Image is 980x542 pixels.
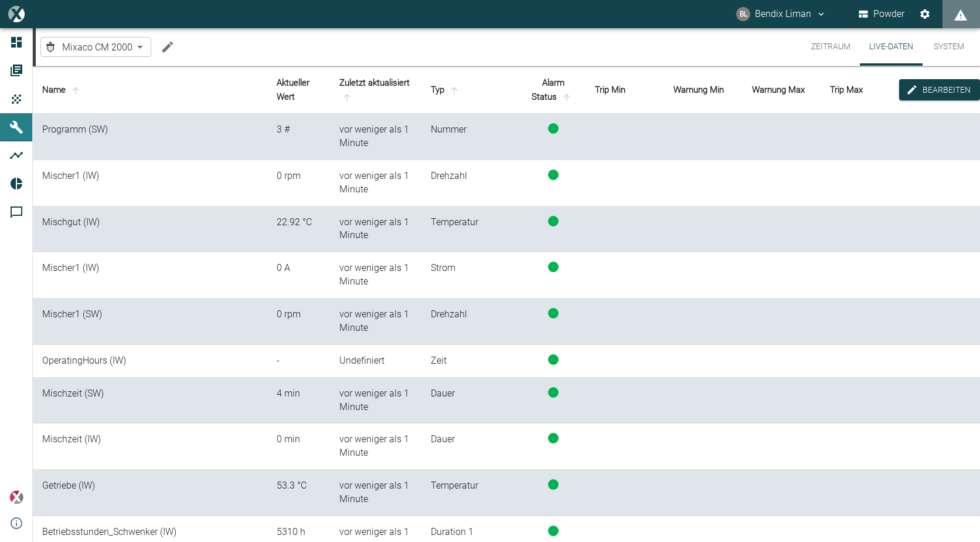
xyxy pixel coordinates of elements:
div: 3 # [277,123,321,137]
th: Trip Max [821,66,899,114]
td: Mischer1 (IW) [33,252,267,299]
div: 0 min [277,433,321,446]
div: 18.9.2025, 15:08:27 [339,433,412,460]
div: 18.9.2025, 15:08:27 [339,170,412,197]
td: Mischzeit (SW) [33,378,267,424]
td: Mischzeit (IW) [33,424,267,470]
th: Aktueller Wert [267,66,330,114]
td: Undefiniert [330,345,421,378]
span: status-running [548,354,559,365]
td: Mischer1 (SW) [33,299,267,345]
div: 18.9.2025, 15:08:27 [339,479,412,506]
div: 0 rpm [277,170,321,183]
span: sort-time [339,92,355,103]
th: Typ [421,66,521,114]
div: BL [736,7,750,21]
span: status-running [548,526,559,536]
div: 4 min [277,387,321,401]
button: Zeitraum [802,28,860,66]
td: Strom [421,252,521,299]
td: Temperatur [421,470,521,516]
td: Zeit [421,345,521,378]
th: Warnung Max [743,66,821,114]
div: - [277,354,321,368]
img: logo [8,6,24,22]
div: 18.9.2025, 15:08:27 [339,262,412,289]
span: status-running [548,479,559,490]
td: Drehzahl [421,160,521,206]
span: sort-status [559,92,574,103]
td: Drehzahl [421,299,521,345]
button: Powder [856,4,907,25]
td: Nummer [421,114,521,160]
button: Live-Daten [860,28,923,66]
button: edit-alarms [899,79,980,101]
div: 18.9.2025, 15:08:27 [339,387,412,414]
div: 22.916668 °C [277,216,321,229]
button: Einstellungen [914,4,935,25]
td: Getriebe (IW) [33,470,267,516]
span: sort-name [68,85,83,96]
div: 5310 h [277,526,321,539]
button: Machine bearbeiten [156,35,179,59]
span: status-running [548,262,559,272]
td: Dauer [421,378,521,424]
td: OperatingHours (IW) [33,345,267,378]
button: System [923,28,975,66]
div: 0 rpm [277,308,321,321]
th: Warnung Min [664,66,743,114]
th: Alarm Status [521,66,586,114]
span: status-running [548,123,559,134]
th: Zuletzt aktualisiert [330,66,421,114]
td: Mischer1 (IW) [33,160,267,206]
span: status-running [548,433,559,443]
span: status-running [548,387,559,398]
div: 18.9.2025, 15:08:27 [339,308,412,335]
th: Trip Min [586,66,664,114]
a: Mixaco CM 2000 [43,40,132,54]
span: Mixaco CM 2000 [62,40,132,54]
td: Mischgut (IW) [33,206,267,253]
td: Programm (SW) [33,114,267,160]
td: Temperatur [421,206,521,253]
span: status-running [548,170,559,180]
span: status-running [548,308,559,319]
div: 53.29861 °C [277,479,321,493]
span: sort-type [447,85,462,96]
th: Name [33,66,267,114]
button: bendix.liman@kansaihelios-cws.de [734,4,828,25]
td: Dauer [421,424,521,470]
img: Xplore Logo [9,490,23,504]
div: 18.9.2025, 15:08:27 [339,123,412,150]
div: 18.9.2025, 15:08:27 [339,216,412,243]
div: 0 A [277,262,321,275]
span: status-running [548,216,559,226]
